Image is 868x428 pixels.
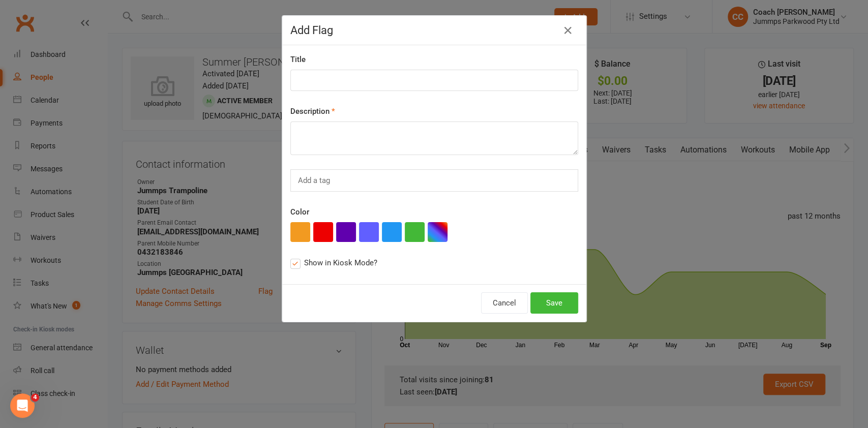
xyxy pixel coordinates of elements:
[10,393,35,418] iframe: Intercom live chat
[481,292,528,314] button: Cancel
[290,53,306,66] label: Title
[530,292,578,314] button: Save
[290,105,335,117] label: Description
[31,393,39,402] span: 4
[560,22,576,39] button: Close
[297,174,333,187] input: Add a tag
[290,24,578,37] h4: Add Flag
[290,206,309,218] label: Color
[304,257,377,267] span: Show in Kiosk Mode?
